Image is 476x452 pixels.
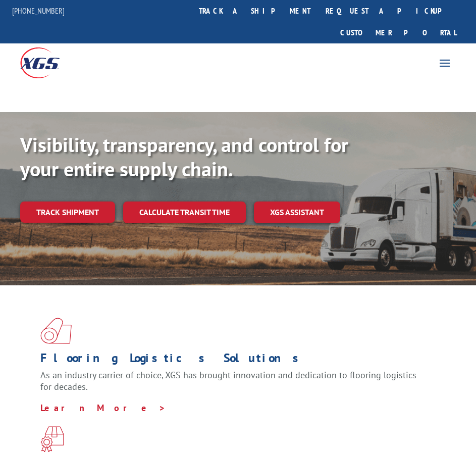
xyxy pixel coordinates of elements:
a: Customer Portal [333,22,464,43]
img: xgs-icon-total-supply-chain-intelligence-red [40,318,72,344]
a: Calculate transit time [123,202,246,223]
a: XGS ASSISTANT [254,202,340,223]
a: Track shipment [20,202,115,223]
a: Learn More > [40,402,166,414]
span: As an industry carrier of choice, XGS has brought innovation and dedication to flooring logistics... [40,369,416,393]
h1: Flooring Logistics Solutions [40,352,428,369]
b: Visibility, transparency, and control for your entire supply chain. [20,131,348,182]
a: [PHONE_NUMBER] [12,6,65,16]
